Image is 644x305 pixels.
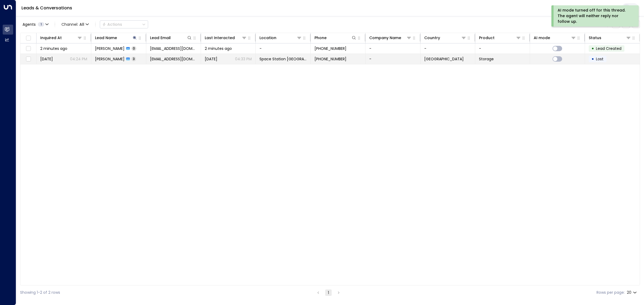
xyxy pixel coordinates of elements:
[205,56,217,62] span: Aug 11, 2025
[369,35,401,41] div: Company Name
[40,46,67,51] span: 2 minutes ago
[102,22,122,27] div: Actions
[424,35,466,41] div: Country
[534,35,576,41] div: AI mode
[558,8,631,24] div: AI mode turned off for this thread. The agent will neither reply nor follow up.
[59,21,91,28] span: Channel:
[150,46,197,51] span: shaunafawcett95@gmail.com
[315,289,342,296] nav: pagination navigation
[235,56,252,62] p: 04:33 PM
[205,46,232,51] span: 2 minutes ago
[79,22,84,27] span: All
[131,46,136,51] span: 0
[40,56,53,62] span: Aug 10, 2025
[365,54,420,64] td: -
[259,35,302,41] div: Location
[131,57,136,61] span: 3
[534,35,550,41] div: AI mode
[596,56,603,62] span: Lost
[95,56,125,62] span: Shauna Fawcett
[40,35,62,41] div: Inquired At
[95,35,117,41] div: Lead Name
[150,56,197,62] span: shaunafawcett95@gmail.com
[314,56,346,62] span: +447572042161
[38,22,44,27] span: 1
[95,35,137,41] div: Lead Name
[420,43,475,54] td: -
[365,43,420,54] td: -
[100,20,148,28] div: Button group with a nested menu
[59,21,91,28] button: Channel:All
[70,56,87,62] p: 04:24 PM
[591,54,594,64] div: •
[150,35,192,41] div: Lead Email
[479,35,495,41] div: Product
[205,35,235,41] div: Last Interacted
[596,46,621,51] span: Lead Created
[589,35,601,41] div: Status
[314,35,327,41] div: Phone
[25,56,32,62] span: Toggle select row
[475,43,530,54] td: -
[627,289,638,296] div: 20
[205,35,247,41] div: Last Interacted
[259,56,306,62] span: Space Station Wakefield
[259,35,276,41] div: Location
[591,44,594,53] div: •
[597,290,625,295] label: Rows per page:
[25,45,32,52] span: Toggle select row
[424,35,440,41] div: Country
[25,35,32,42] span: Toggle select all
[256,43,310,54] td: -
[20,290,60,295] div: Showing 1-2 of 2 rows
[20,21,50,28] button: Agents1
[40,35,82,41] div: Inquired At
[479,56,494,62] span: Storage
[23,23,36,26] span: Agents
[325,289,332,296] button: page 1
[150,35,171,41] div: Lead Email
[369,35,411,41] div: Company Name
[424,56,464,62] span: United Kingdom
[314,46,346,51] span: +447572042161
[314,35,357,41] div: Phone
[589,35,631,41] div: Status
[21,5,72,11] a: Leads & Conversations
[95,46,125,51] span: Shauna Fawcett
[100,20,148,28] button: Actions
[479,35,521,41] div: Product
